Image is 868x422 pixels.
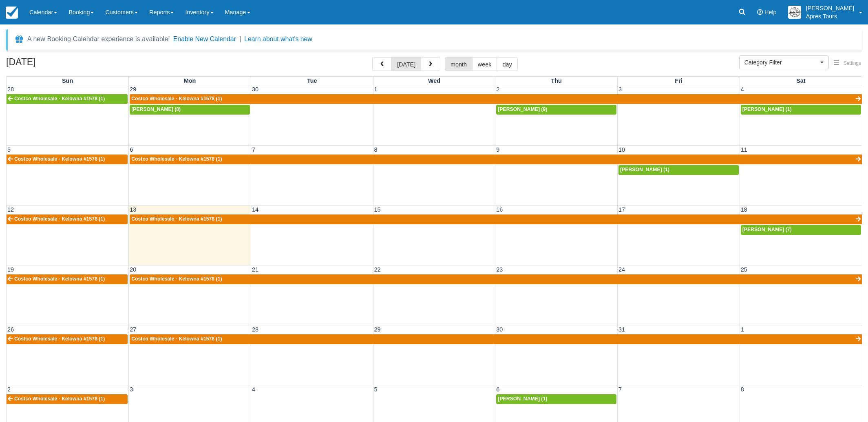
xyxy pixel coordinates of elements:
button: month [445,57,473,71]
i: Help [757,9,763,15]
a: Costco Wholesale - Kelowna #1578 (1) [7,334,128,344]
a: Learn about what's new [244,35,312,42]
span: 3 [129,386,134,393]
span: Costco Wholesale - Kelowna #1578 (1) [14,156,105,162]
span: 23 [495,266,504,273]
img: A1 [788,6,801,19]
span: 19 [7,266,15,273]
a: Costco Wholesale - Kelowna #1578 (1) [7,155,128,164]
span: 5 [7,146,11,153]
span: Costco Wholesale - Kelowna #1578 (1) [131,96,222,102]
div: A new Booking Calendar experience is available! [27,34,170,44]
a: Costco Wholesale - Kelowna #1578 (1) [130,214,862,224]
a: [PERSON_NAME] (7) [741,225,861,235]
span: | [239,35,241,42]
span: Costco Wholesale - Kelowna #1578 (1) [131,336,222,342]
span: Thu [551,77,561,84]
span: [PERSON_NAME] (8) [131,106,181,112]
span: 4 [251,386,256,393]
span: 13 [129,206,137,213]
span: Costco Wholesale - Kelowna #1578 (1) [14,336,105,342]
span: Fri [675,77,682,84]
a: [PERSON_NAME] (8) [130,105,250,115]
span: 28 [7,86,15,93]
span: 6 [129,146,134,153]
a: [PERSON_NAME] (1) [741,105,861,115]
span: Costco Wholesale - Kelowna #1578 (1) [14,396,105,402]
span: 12 [7,206,15,213]
a: Costco Wholesale - Kelowna #1578 (1) [130,334,862,344]
span: Mon [184,77,196,84]
a: Costco Wholesale - Kelowna #1578 (1) [7,214,128,224]
button: week [472,57,497,71]
span: 29 [129,86,137,93]
span: 11 [740,146,748,153]
span: Costco Wholesale - Kelowna #1578 (1) [131,276,222,282]
a: [PERSON_NAME] (9) [496,105,616,115]
span: 15 [373,206,382,213]
span: [PERSON_NAME] (1) [498,396,547,402]
span: 27 [129,326,137,333]
button: [DATE] [391,57,421,71]
a: Costco Wholesale - Kelowna #1578 (1) [7,94,128,104]
button: Category Filter [739,55,829,69]
img: checkfront-main-nav-mini-logo.png [6,7,18,19]
span: [PERSON_NAME] (1) [620,167,669,172]
span: Settings [844,60,861,66]
span: 28 [251,326,259,333]
span: Tue [307,77,317,84]
h2: [DATE] [6,57,109,72]
span: 17 [618,206,626,213]
p: [PERSON_NAME] [806,4,854,12]
span: 18 [740,206,748,213]
span: 5 [373,386,378,393]
span: 30 [495,326,504,333]
span: 20 [129,266,137,273]
span: 31 [618,326,626,333]
span: Costco Wholesale - Kelowna #1578 (1) [131,216,222,222]
span: Costco Wholesale - Kelowna #1578 (1) [14,216,105,222]
button: Settings [829,57,866,69]
span: 10 [618,146,626,153]
span: [PERSON_NAME] (9) [498,106,547,112]
span: Help [764,9,777,15]
span: 8 [373,146,378,153]
span: Costco Wholesale - Kelowna #1578 (1) [14,96,105,102]
span: Wed [428,77,440,84]
span: 8 [740,386,745,393]
span: [PERSON_NAME] (1) [742,106,792,112]
button: Enable New Calendar [173,35,236,43]
span: 7 [618,386,623,393]
span: 30 [251,86,259,93]
span: Sun [62,77,73,84]
span: Costco Wholesale - Kelowna #1578 (1) [131,156,222,162]
span: 25 [740,266,748,273]
span: 24 [618,266,626,273]
span: [PERSON_NAME] (7) [742,227,792,232]
span: 22 [373,266,382,273]
span: 1 [740,326,745,333]
span: 29 [373,326,382,333]
a: [PERSON_NAME] (1) [618,165,739,175]
button: day [497,57,517,71]
a: Costco Wholesale - Kelowna #1578 (1) [7,394,128,404]
span: 21 [251,266,259,273]
a: Costco Wholesale - Kelowna #1578 (1) [130,94,862,104]
span: 16 [495,206,504,213]
p: Apres Tours [806,12,854,20]
a: Costco Wholesale - Kelowna #1578 (1) [130,155,862,164]
span: Costco Wholesale - Kelowna #1578 (1) [14,276,105,282]
span: 3 [618,86,623,93]
span: 6 [495,386,500,393]
span: 7 [251,146,256,153]
span: 2 [495,86,500,93]
span: 14 [251,206,259,213]
a: Costco Wholesale - Kelowna #1578 (1) [7,274,128,284]
span: 2 [7,386,11,393]
span: 1 [373,86,378,93]
span: Category Filter [744,58,818,66]
span: 4 [740,86,745,93]
span: 9 [495,146,500,153]
span: Sat [796,77,805,84]
a: Costco Wholesale - Kelowna #1578 (1) [130,274,862,284]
